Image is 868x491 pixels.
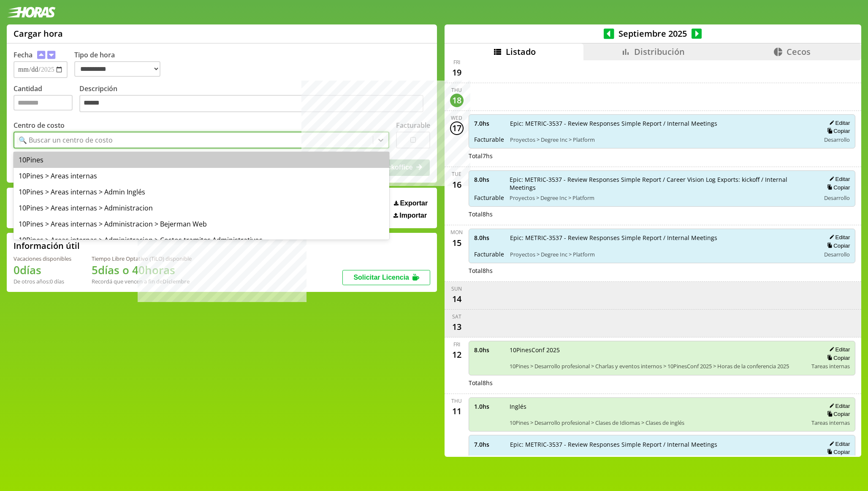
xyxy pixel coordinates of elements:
div: 10Pines > Areas internas > Admin Inglés [14,184,389,200]
button: Editar [827,175,850,183]
img: logotipo [7,7,56,18]
label: Fecha [14,50,33,59]
button: Copiar [825,354,850,362]
div: 10Pines > Areas internas > Administracion > Costos tramites Administrativos [14,232,389,248]
span: 10Pines > Desarrollo profesional > Charlas y eventos internos > 10PinesConf 2025 > Horas de la co... [510,362,806,370]
button: Editar [827,402,850,410]
h1: Cargar hora [14,28,63,39]
div: Mon [450,229,463,236]
span: Listado [506,46,536,57]
button: Copiar [825,127,850,135]
span: Desarrollo [824,136,850,143]
span: 1.0 hs [474,402,504,410]
h2: Información útil [14,240,80,251]
button: Editar [827,346,850,353]
button: Copiar [825,448,850,456]
div: 18 [450,94,464,107]
button: Exportar [391,199,430,208]
div: 15 [450,236,464,249]
div: 10Pines > Areas internas > Administracion [14,200,389,216]
div: Tiempo Libre Optativo (TiLO) disponible [92,255,192,262]
span: 10PinesConf 2025 [510,346,806,354]
div: 10Pines > Areas internas > Administracion > Bejerman Web [14,216,389,232]
div: scrollable content [445,60,861,456]
div: Sun [451,285,462,292]
button: Editar [827,440,850,448]
h1: 5 días o 40 horas [92,262,192,278]
div: 🔍 Buscar un centro de costo [19,135,113,145]
div: 10Pines > Areas internas [14,168,389,184]
span: Desarrollo [824,251,850,258]
label: Tipo de hora [74,50,167,78]
div: Total 7 hs [469,152,856,160]
span: Epic: METRIC-3537 - Review Responses Simple Report / Career Vision Log Exports: kickoff / Interna... [510,175,814,192]
div: Total 8 hs [469,267,856,275]
div: Total 8 hs [469,210,856,218]
button: Editar [827,119,850,127]
span: 8.0 hs [474,234,504,242]
span: Facturable [474,135,504,143]
div: Fri [453,59,460,66]
div: 17 [450,121,464,135]
h1: 0 días [14,262,71,278]
div: Total 8 hs [469,379,856,387]
div: Tue [452,170,461,178]
div: Fri [453,341,460,348]
div: 12 [450,348,464,362]
button: Copiar [825,410,850,418]
span: Septiembre 2025 [614,28,692,39]
span: Epic: METRIC-3537 - Review Responses Simple Report / Internal Meetings [510,440,815,448]
div: Recordá que vencen a fin de [92,278,192,285]
span: 8.0 hs [474,346,504,354]
div: 10Pines [14,152,389,168]
div: De otros años: 0 días [14,278,71,285]
div: Thu [451,86,462,94]
span: 7.0 hs [474,440,504,448]
div: Thu [451,397,462,405]
div: 13 [450,320,464,334]
span: Epic: METRIC-3537 - Review Responses Simple Report / Internal Meetings [510,234,815,242]
div: 14 [450,292,464,306]
span: Solicitar Licencia [353,274,409,281]
label: Descripción [79,84,430,115]
span: 7.0 hs [474,119,504,127]
div: Sat [452,313,461,320]
div: 11 [450,405,464,418]
div: Vacaciones disponibles [14,255,71,262]
span: Tareas internas [811,419,850,426]
span: Inglés [510,402,806,410]
div: 16 [450,178,464,191]
span: Exportar [400,200,428,207]
button: Copiar [825,184,850,191]
label: Facturable [396,121,430,130]
label: Centro de costo [14,121,65,130]
input: Cantidad [14,95,73,111]
span: Proyectos > Degree Inc > Platform [510,251,815,258]
div: Wed [451,114,462,121]
span: Importar [399,212,427,219]
span: Proyectos > Degree Inc > Platform [510,136,815,143]
textarea: Descripción [79,95,423,113]
span: Tareas internas [811,362,850,370]
span: Facturable [474,194,504,202]
select: Tipo de hora [74,61,160,77]
button: Editar [827,234,850,241]
button: Solicitar Licencia [342,270,430,285]
span: Distribución [634,46,685,57]
span: Facturable [474,250,504,258]
span: Cecos [787,46,811,57]
div: 19 [450,66,464,79]
button: Copiar [825,242,850,249]
b: Diciembre [163,278,190,285]
span: Desarrollo [824,194,850,202]
span: Epic: METRIC-3537 - Review Responses Simple Report / Internal Meetings [510,119,815,127]
label: Cantidad [14,84,79,115]
span: 8.0 hs [474,175,504,183]
span: Proyectos > Degree Inc > Platform [510,194,814,202]
span: 10Pines > Desarrollo profesional > Clases de Idiomas > Clases de inglés [510,419,806,426]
